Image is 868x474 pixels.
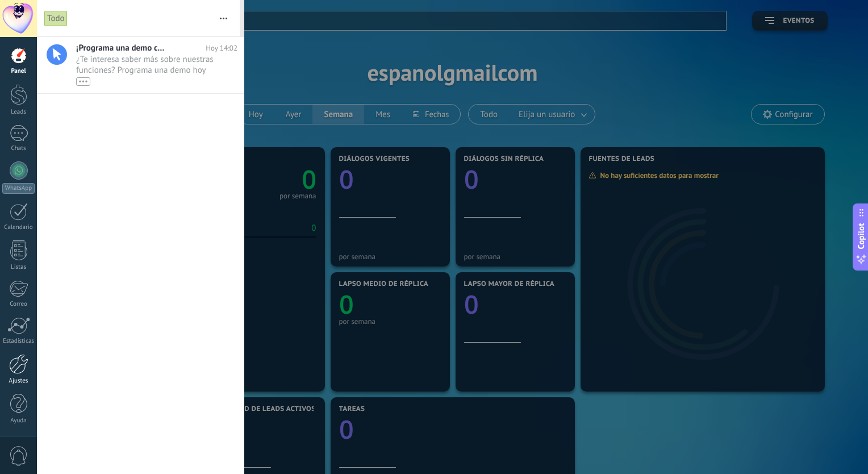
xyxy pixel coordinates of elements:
[2,68,35,75] div: Panel
[206,43,237,53] span: Hoy 14:02
[2,145,35,152] div: Chats
[2,338,35,345] div: Estadísticas
[2,417,35,425] div: Ayuda
[2,224,35,231] div: Calendario
[2,264,35,271] div: Listas
[76,43,167,53] span: ¡Programa una demo con un experto!
[856,223,867,250] span: Copilot
[2,377,35,385] div: Ajustes
[44,10,68,27] div: Todo
[2,183,35,194] div: WhatsApp
[2,301,35,308] div: Correo
[76,54,216,86] span: ¿Te interesa saber más sobre nuestras funciones? Programa una demo hoy mismo!
[37,37,244,93] a: ¡Programa una demo con un experto! Hoy 14:02 ¿Te interesa saber más sobre nuestras funciones? Pro...
[2,109,35,116] div: Leads
[76,77,90,86] div: •••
